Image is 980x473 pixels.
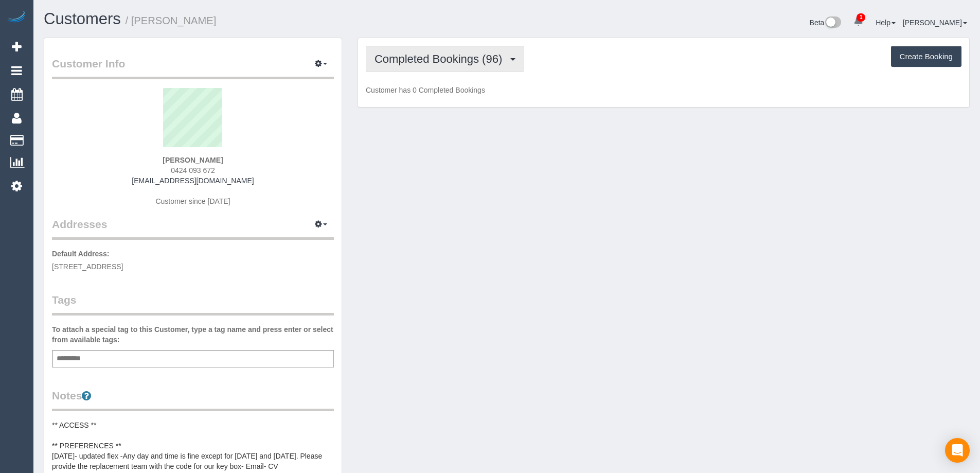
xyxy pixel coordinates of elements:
[132,177,254,185] a: [EMAIL_ADDRESS][DOMAIN_NAME]
[848,10,868,33] a: 1
[891,46,961,67] button: Create Booking
[126,15,217,26] small: / [PERSON_NAME]
[857,13,865,22] span: 1
[52,262,123,271] span: [STREET_ADDRESS]
[52,388,334,411] legend: Notes
[903,19,967,27] a: [PERSON_NAME]
[52,249,110,259] label: Default Address:
[44,10,121,28] a: Customers
[52,56,334,79] legend: Customer Info
[366,85,961,95] p: Customer has 0 Completed Bookings
[945,438,970,463] div: Open Intercom Messenger
[52,324,334,345] label: To attach a special tag to this Customer, type a tag name and press enter or select from availabl...
[876,19,896,27] a: Help
[171,166,215,174] span: 0424 093 672
[824,16,841,30] img: New interface
[810,19,842,27] a: Beta
[155,197,230,205] span: Customer since [DATE]
[366,46,524,72] button: Completed Bookings (96)
[6,10,27,25] img: Automaid Logo
[375,52,507,65] span: Completed Bookings (96)
[163,156,223,164] strong: [PERSON_NAME]
[52,292,334,316] legend: Tags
